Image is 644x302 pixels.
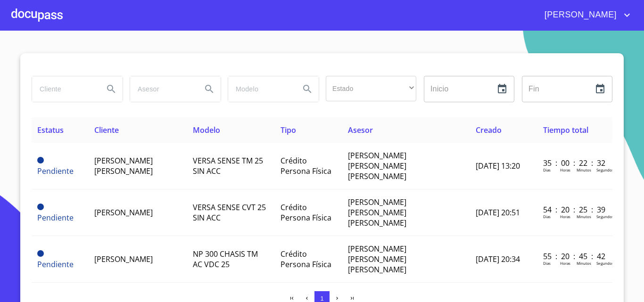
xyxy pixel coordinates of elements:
input: search [32,76,96,102]
span: [DATE] 20:51 [476,207,520,218]
span: Cliente [94,125,119,135]
p: Minutos [577,167,591,172]
span: [PERSON_NAME] [PERSON_NAME] [94,155,153,176]
span: Estatus [37,125,64,135]
span: Pendiente [37,166,74,176]
p: 55 : 20 : 45 : 42 [543,251,607,261]
span: Pendiente [37,259,74,269]
p: Horas [560,261,570,266]
span: Modelo [193,125,220,135]
span: Pendiente [37,212,74,223]
span: Tipo [281,125,296,135]
span: [DATE] 20:34 [476,254,520,264]
span: VERSA SENSE CVT 25 SIN ACC [193,202,266,223]
span: [PERSON_NAME] [537,8,621,23]
span: [PERSON_NAME] [94,254,153,264]
p: Dias [543,261,551,266]
span: NP 300 CHASIS TM AC VDC 25 [193,249,258,269]
span: Pendiente [37,250,44,257]
span: Asesor [348,125,373,135]
p: 35 : 00 : 22 : 32 [543,158,607,168]
div: ​ [326,76,416,101]
p: Horas [560,167,570,172]
button: Search [100,78,123,100]
span: Tiempo total [543,125,588,135]
p: Dias [543,214,551,219]
span: VERSA SENSE TM 25 SIN ACC [193,155,263,176]
p: Minutos [577,214,591,219]
span: Crédito Persona Física [281,202,331,223]
button: account of current user [537,8,633,23]
input: search [130,76,194,102]
button: Search [198,78,221,100]
span: Crédito Persona Física [281,249,331,269]
span: Crédito Persona Física [281,155,331,176]
p: Segundos [596,167,614,172]
span: Pendiente [37,157,44,163]
span: 1 [320,295,323,302]
p: Segundos [596,214,614,219]
span: Creado [476,125,502,135]
span: [DATE] 13:20 [476,161,520,171]
p: Horas [560,214,570,219]
p: 54 : 20 : 25 : 39 [543,204,607,215]
p: Segundos [596,261,614,266]
button: Search [296,78,319,100]
span: [PERSON_NAME] [PERSON_NAME] [PERSON_NAME] [348,150,406,181]
p: Dias [543,167,551,172]
span: Pendiente [37,204,44,210]
span: [PERSON_NAME] [94,207,153,218]
span: [PERSON_NAME] [PERSON_NAME] [PERSON_NAME] [348,197,406,228]
p: Minutos [577,261,591,266]
span: [PERSON_NAME] [PERSON_NAME] [PERSON_NAME] [348,244,406,275]
input: search [228,76,292,102]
